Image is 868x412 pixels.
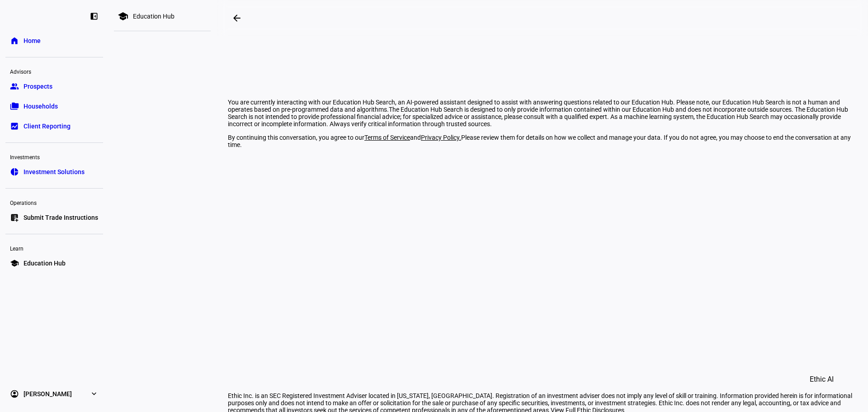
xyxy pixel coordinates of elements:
[24,389,72,398] span: [PERSON_NAME]
[5,117,103,135] a: bid_landscapeClient Reporting
[5,77,103,95] a: groupProspects
[5,97,103,115] a: folder_copyHouseholds
[24,122,71,131] span: Client Reporting
[10,167,19,176] eth-mat-symbol: pie_chart
[10,102,19,111] eth-mat-symbol: folder_copy
[10,82,19,91] eth-mat-symbol: group
[24,82,52,91] span: Prospects
[5,150,103,163] div: Investments
[810,369,834,390] span: Ethic AI
[5,163,103,181] a: pie_chartInvestment Solutions
[10,259,19,268] eth-mat-symbol: school
[133,13,175,20] div: Education Hub
[5,65,103,77] div: Advisors
[10,389,19,398] eth-mat-symbol: account_circle
[5,242,103,254] div: Learn
[421,134,461,141] a: Privacy Policy.
[797,369,846,390] button: Ethic AI
[10,122,19,131] eth-mat-symbol: bid_landscape
[24,36,41,45] span: Home
[24,102,58,111] span: Households
[5,196,103,208] div: Operations
[118,11,128,22] mat-icon: school
[10,36,19,45] eth-mat-symbol: home
[90,389,99,398] eth-mat-symbol: expand_more
[10,213,19,222] eth-mat-symbol: list_alt_add
[228,99,857,128] p: You are currently interacting with our Education Hub Search, an AI-powered assistant designed to ...
[90,12,99,21] eth-mat-symbol: left_panel_close
[5,32,103,50] a: homeHome
[228,134,857,148] p: By continuing this conversation, you agree to our and Please review them for details on how we co...
[24,259,66,268] span: Education Hub
[24,167,85,176] span: Investment Solutions
[364,134,410,141] a: Terms of Service
[231,13,242,24] mat-icon: arrow_backwards
[24,213,98,222] span: Submit Trade Instructions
